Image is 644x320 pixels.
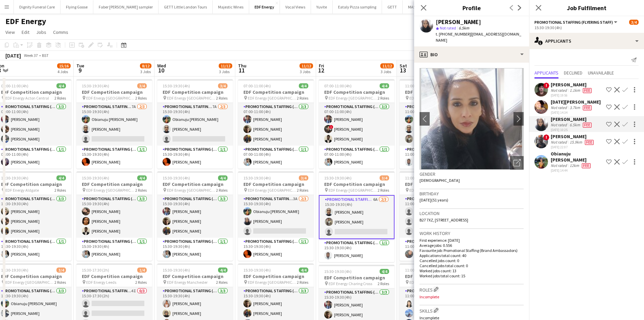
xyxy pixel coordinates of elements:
[56,175,66,180] span: 4/4
[400,181,475,187] h3: EDF Competition campaign
[319,171,395,262] app-job-card: 15:30-19:30 (4h)3/4EDF Competition campaign EDF Energy [GEOGRAPHIC_DATA]2 RolesPromotional Staffi...
[86,188,135,193] span: EDF Energy [GEOGRAPHIC_DATA]
[297,280,308,285] span: 2 Roles
[82,83,109,88] span: 15:30-19:30 (4h)
[137,83,147,88] span: 3/4
[1,83,28,88] span: 07:00-11:00 (4h)
[319,79,395,169] app-job-card: 07:00-11:00 (4h)4/4EDF Competition campaign EDF Energy [GEOGRAPHIC_DATA]2 RolesPromotional Staffi...
[5,188,39,193] span: EDF Energy Aldgate
[420,68,524,170] img: Crew avatar or photo
[156,66,166,74] span: 10
[583,123,592,128] span: Fee
[167,280,208,285] span: EDF Energy Manchester
[420,286,524,293] h3: Roles
[551,99,601,105] div: [DATE][PERSON_NAME]
[551,140,568,145] div: Not rated
[157,181,233,187] h3: EDF Competition campaign
[218,175,228,180] span: 4/4
[568,88,581,93] div: 1.1km
[380,83,389,88] span: 4/4
[585,140,594,145] span: Fee
[76,171,152,261] app-job-card: 15:30-19:30 (4h)4/4EDF Competition campaign EDF Energy [GEOGRAPHIC_DATA]2 RolesPromotional Staffi...
[400,238,475,261] app-card-role: Promotional Staffing (Team Leader)1/111:00-15:00 (4h)[PERSON_NAME]
[82,268,109,273] span: 15:30-17:30 (2h)
[551,110,601,115] div: [DATE] 14:34
[551,128,593,132] div: [DATE] 10:25
[33,28,49,37] a: Jobs
[61,0,93,14] button: Flying Goose
[159,0,213,14] button: GETT Little London Tours
[157,103,233,146] app-card-role: Promotional Staffing (Flyering Staff)7A2/315:30-19:30 (4h)Obianuju [PERSON_NAME][PERSON_NAME]
[551,116,593,122] div: [PERSON_NAME]
[297,188,308,193] span: 2 Roles
[216,280,228,285] span: 2 Roles
[400,89,475,95] h3: EDF Competition campaign
[420,210,524,216] h3: Location
[157,89,233,95] h3: EDF Competition campaign
[551,151,603,163] div: Obianuju [PERSON_NAME]
[420,253,524,258] p: Applications total count: 40
[76,79,152,169] app-job-card: 15:30-19:30 (4h)3/4EDF Competition campaign EDF Energy [GEOGRAPHIC_DATA]2 RolesPromotional Staffi...
[56,83,66,88] span: 4/4
[581,122,593,128] div: Crew has different fees then in role
[457,25,471,30] span: 6.5km
[238,89,314,95] h3: EDF Competition campaign
[319,195,395,239] app-card-role: Promotional Staffing (Flyering Staff)6A2/315:30-19:30 (4h)[PERSON_NAME][PERSON_NAME]
[157,195,233,238] app-card-role: Promotional Staffing (Flyering Staff)3/315:30-19:30 (4h)[PERSON_NAME][PERSON_NAME][PERSON_NAME]
[3,28,18,37] a: View
[564,70,582,75] span: Declined
[568,163,580,168] div: 12km
[534,70,558,75] span: Applicants
[135,188,147,193] span: 2 Roles
[588,70,614,75] span: Unavailable
[414,46,529,63] div: Bio
[319,181,395,187] h3: EDF Competition campaign
[5,29,15,35] span: View
[216,95,228,101] span: 2 Roles
[5,280,54,285] span: EDF Energy [GEOGRAPHIC_DATA]
[420,307,524,314] h3: Skills
[400,63,407,69] span: Sat
[583,88,592,93] span: Fee
[400,273,475,279] h3: EDF Competition campaign
[400,103,475,146] app-card-role: Promotional Staffing (Flyering Staff)3/311:00-15:00 (4h)Obianuju [PERSON_NAME][PERSON_NAME][PERSO...
[405,83,432,88] span: 11:00-15:00 (4h)
[420,248,524,253] p: Favourite job: Promotional Staffing (Brand Ambassadors)
[135,280,147,285] span: 2 Roles
[400,79,475,169] app-job-card: 11:00-15:00 (4h)4/4EDF Competition campaign EDF Energy [GEOGRAPHIC_DATA]2 RolesPromotional Staffi...
[300,63,313,68] span: 11/12
[436,31,521,43] span: | [EMAIL_ADDRESS][DOMAIN_NAME]
[53,29,68,35] span: Comms
[57,63,71,68] span: 15/16
[248,280,297,285] span: EDF Energy [GEOGRAPHIC_DATA]
[54,95,66,101] span: 2 Roles
[409,95,458,101] span: EDF Energy [GEOGRAPHIC_DATA]
[248,95,297,101] span: EDF Energy [GEOGRAPHIC_DATA]
[238,171,314,261] app-job-card: 15:30-19:30 (4h)3/4EDF Competition campaign EDF Energy [GEOGRAPHIC_DATA]2 RolesPromotional Staffi...
[551,105,568,110] div: Not rated
[382,0,403,14] button: GETT
[238,103,314,146] app-card-role: Promotional Staffing (Flyering Staff)3/307:00-11:00 (4h)[PERSON_NAME][PERSON_NAME][PERSON_NAME]
[378,188,389,193] span: 2 Roles
[551,145,595,149] div: [DATE] 22:07
[157,63,166,69] span: Wed
[213,0,249,14] button: Majestic Wines
[380,269,389,274] span: 4/4
[238,79,314,169] div: 07:00-11:00 (4h)4/4EDF Competition campaign EDF Energy [GEOGRAPHIC_DATA]2 RolesPromotional Staffi...
[378,95,389,101] span: 2 Roles
[583,105,592,110] span: Fee
[414,3,529,12] h3: Profile
[218,83,228,88] span: 3/4
[42,53,49,58] div: BST
[1,268,28,273] span: 15:30-19:30 (4h)
[420,243,524,248] p: Average jobs: 0.556
[56,268,66,273] span: 3/4
[420,294,524,299] p: Incomplete
[319,275,395,281] h3: EDF Competition campaign
[329,125,333,129] span: !
[534,25,639,30] div: 15:30-19:30 (4h)
[568,105,581,110] div: 3.7km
